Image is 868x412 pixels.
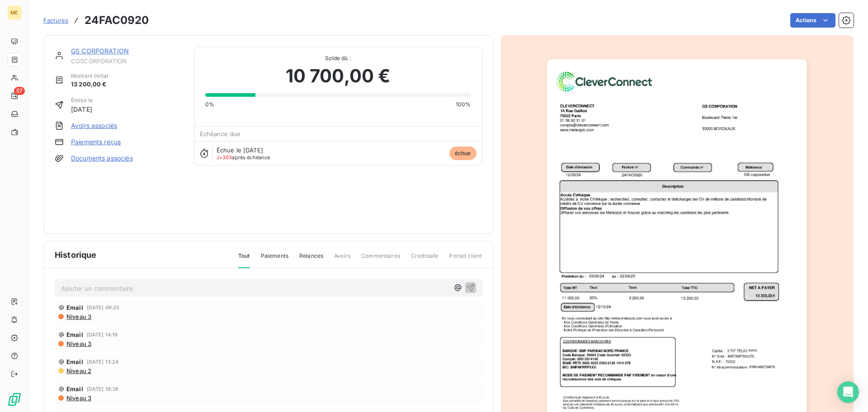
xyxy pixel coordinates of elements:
[217,155,270,160] span: après échéance
[43,17,68,24] span: Factures
[55,249,97,261] span: Historique
[71,104,93,114] span: [DATE]
[71,121,117,130] a: Avoirs associés
[7,89,21,103] a: 57
[71,47,129,55] a: GS CORPORATION
[87,332,118,337] span: [DATE] 14:19
[66,394,91,402] span: Niveau 3
[71,96,93,104] span: Émise le
[205,100,214,109] span: 0%
[66,331,83,338] span: Email
[790,13,835,28] button: Actions
[66,313,91,320] span: Niveau 3
[411,252,439,267] span: Creditsafe
[449,252,482,267] span: Portail client
[299,252,323,267] span: Relances
[217,154,232,161] span: J+303
[217,147,263,154] span: Échue le [DATE]
[85,12,149,28] h3: 24FAC0920
[66,358,83,365] span: Email
[71,57,183,65] span: CGSCORPORATION
[286,62,391,90] span: 10 700,00 €
[334,252,350,267] span: Avoirs
[43,16,68,25] a: Factures
[87,359,119,365] span: [DATE] 13:24
[205,54,471,62] span: Solde dû :
[837,381,859,403] div: Open Intercom Messenger
[71,137,121,147] a: Paiements reçus
[66,304,83,311] span: Email
[71,80,108,89] span: 13 200,00 €
[200,130,241,137] span: Échéance due
[7,392,22,407] img: Logo LeanPay
[449,147,476,160] span: échue
[71,154,133,163] a: Documents associés
[66,367,91,374] span: Niveau 2
[361,252,400,267] span: Commentaires
[87,305,120,310] span: [DATE] 09:25
[66,385,83,393] span: Email
[71,72,108,80] span: Montant initial
[87,386,119,392] span: [DATE] 18:38
[261,252,288,267] span: Paiements
[238,252,250,268] span: Tout
[456,100,471,109] span: 100%
[7,5,22,20] div: ME
[14,87,25,95] span: 57
[66,340,91,347] span: Niveau 3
